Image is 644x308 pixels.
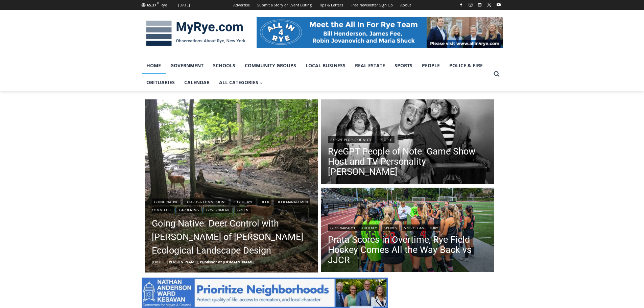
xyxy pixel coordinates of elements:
[231,198,256,205] a: City of Rye
[301,57,350,74] a: Local Business
[491,68,503,80] button: View Search Form
[258,198,271,205] a: Deer
[142,57,166,74] a: Home
[328,235,487,265] a: Prata Scores in Overtime, Rye Field Hockey Comes All the Way Back vs JJCR
[257,17,503,47] img: All in for Rye
[142,74,180,91] a: Obituaries
[161,2,167,8] div: Rye
[165,259,167,264] span: –
[377,136,395,143] a: People
[147,2,156,7] span: 65.37
[476,1,484,9] a: Linkedin
[235,207,251,213] a: Green
[457,1,465,9] a: Facebook
[178,2,190,8] div: [DATE]
[321,99,494,186] img: (PHOTO: Publicity photo of Garry Moore with his guests, the Marquis Chimps, from The Garry Moore ...
[167,259,255,264] a: [PERSON_NAME], Publisher of [DOMAIN_NAME]
[152,217,311,257] a: Going Native: Deer Control with [PERSON_NAME] of [PERSON_NAME] Ecological Landscape Design
[152,259,164,264] time: [DATE]
[208,57,240,74] a: Schools
[485,1,493,9] a: X
[445,57,487,74] a: Police & Fire
[214,74,268,91] a: All Categories
[350,57,390,74] a: Real Estate
[157,1,159,5] span: F
[328,146,487,177] a: RyeGPT People of Note: Game Show Host and TV Personality [PERSON_NAME]
[177,207,201,213] a: Gardening
[152,197,311,213] div: | | | | | | |
[145,99,318,273] img: (PHOTO: Deer in the Rye Marshlands Conservancy. File photo. 2017.)
[467,1,475,9] a: Instagram
[180,74,214,91] a: Calendar
[328,224,379,231] a: Girls Varsity Field Hockey
[321,188,494,274] img: (PHOTO: The Rye Field Hockey team from September 16, 2025. Credit: Maureen Tsuchida.)
[240,57,301,74] a: Community Groups
[328,135,487,143] div: |
[321,188,494,274] a: Read More Prata Scores in Overtime, Rye Field Hockey Comes All the Way Back vs JJCR
[390,57,417,74] a: Sports
[402,224,440,231] a: Sports Game Story
[328,223,487,231] div: | |
[328,136,375,143] a: RyeGPT People of Note
[183,198,229,205] a: Boards & Commissions
[382,224,399,231] a: Sports
[142,57,491,91] nav: Primary Navigation
[152,198,181,205] a: Going Native
[495,1,503,9] a: YouTube
[417,57,445,74] a: People
[219,79,263,86] span: All Categories
[166,57,208,74] a: Government
[204,207,232,213] a: Government
[142,16,250,51] img: MyRye.com
[145,99,318,273] a: Read More Going Native: Deer Control with Missy Fabel of Missy Fabel Ecological Landscape Design
[321,99,494,186] a: Read More RyeGPT People of Note: Game Show Host and TV Personality Garry Moore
